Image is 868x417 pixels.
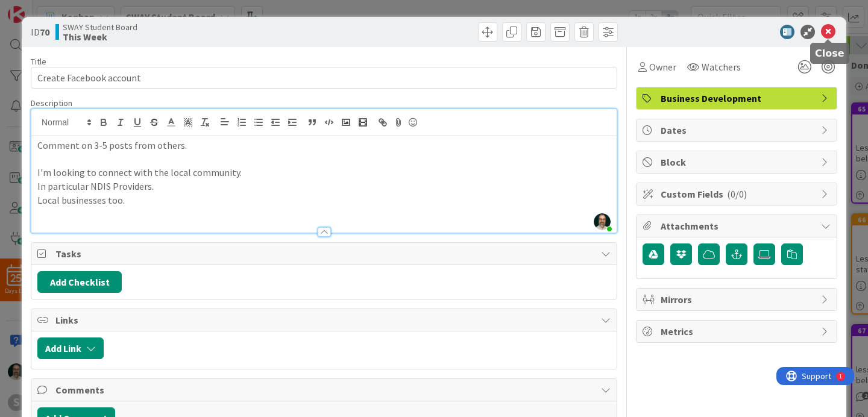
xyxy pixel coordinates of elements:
p: Local businesses too. [37,193,611,207]
span: Support [25,2,55,16]
label: Title [31,56,46,67]
p: Comment on 3-5 posts from others. [37,139,611,152]
span: Metrics [661,324,815,339]
b: 70 [40,26,49,38]
span: Owner [649,60,676,74]
span: Comments [55,383,595,397]
input: type card name here... [31,67,617,89]
span: Watchers [702,60,741,74]
span: Description [31,98,72,108]
span: Tasks [55,246,595,261]
p: In particular NDIS Providers. [37,180,611,193]
span: Block [661,155,815,169]
h5: Close [815,48,844,59]
span: Custom Fields [661,187,815,201]
span: Business Development [661,91,815,105]
span: SWAY Student Board [63,22,137,32]
span: Links [55,313,595,327]
span: ID [31,25,49,39]
span: ( 0/0 ) [727,188,747,200]
span: Mirrors [661,292,815,307]
button: Add Checklist [37,271,122,293]
span: Attachments [661,219,815,233]
button: Add Link [37,337,104,359]
p: I'm looking to connect with the local community. [37,166,611,180]
b: This Week [63,32,137,42]
img: lnHWbgg1Ejk0LXEbgxa5puaEDdKwcAZd.png [594,213,611,230]
div: 1 [63,5,66,14]
span: Dates [661,123,815,137]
